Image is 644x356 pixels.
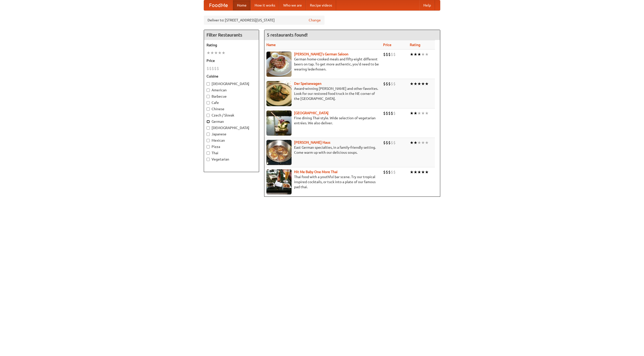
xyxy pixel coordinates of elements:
a: Der Speisewagen [294,82,321,86]
a: Name [266,43,276,47]
li: ★ [425,169,429,175]
li: ★ [421,169,425,175]
li: ★ [421,110,425,116]
label: Thai [207,150,256,155]
li: $ [391,52,393,57]
li: ★ [417,110,421,116]
li: $ [214,66,217,71]
img: satay.jpg [266,110,292,136]
a: FoodMe [204,0,233,10]
h5: Price [207,58,256,63]
p: Thai food with a youthful bar scene. Try our tropical inspired cocktails, or tuck into a plate of... [266,174,379,189]
li: $ [391,140,393,145]
img: speisewagen.jpg [266,81,292,106]
input: German [207,120,210,123]
li: ★ [414,169,417,175]
li: $ [386,52,388,57]
h5: Rating [207,43,256,48]
input: Vegetarian [207,158,210,161]
label: [DEMOGRAPHIC_DATA] [207,125,256,130]
img: babythai.jpg [266,169,292,194]
p: East German specialties, in a family-friendly setting. Come warm up with our delicious soups. [266,145,379,155]
li: $ [391,169,393,175]
li: $ [383,81,386,87]
li: $ [388,52,391,57]
input: [DEMOGRAPHIC_DATA] [207,126,210,130]
input: Pizza [207,145,210,148]
li: ★ [410,110,414,116]
p: German home-cooked meals and fifty-eight different beers on tap. To get more authentic, you'd nee... [266,57,379,72]
input: Thai [207,151,210,155]
ng-pluralize: 5 restaurants found! [267,32,308,37]
a: [PERSON_NAME]'s German Saloon [294,52,348,56]
li: $ [386,140,388,145]
li: ★ [421,140,425,145]
li: $ [212,66,214,71]
li: ★ [417,140,421,145]
p: Fine dining Thai-style. Wide selection of vegetarian entrées. We also deliver. [266,115,379,126]
li: ★ [417,52,421,57]
li: $ [383,52,386,57]
label: Mexican [207,138,256,143]
label: Vegetarian [207,157,256,162]
li: $ [386,169,388,175]
p: Award-winning [PERSON_NAME] and other favorites. Look for our restored food truck in the NE corne... [266,86,379,101]
a: Hit Me Baby One More Thai [294,170,338,174]
input: [DEMOGRAPHIC_DATA] [207,82,210,86]
label: [DEMOGRAPHIC_DATA] [207,81,256,86]
li: ★ [414,81,417,87]
li: ★ [414,110,417,116]
li: ★ [210,50,214,56]
li: $ [386,110,388,116]
label: Czech / Slovak [207,113,256,118]
li: ★ [222,50,225,56]
a: [PERSON_NAME] Haus [294,140,330,144]
input: Mexican [207,139,210,142]
li: $ [393,169,396,175]
li: ★ [214,50,218,56]
li: ★ [410,52,414,57]
li: ★ [425,81,429,87]
h5: Cuisine [207,74,256,79]
li: ★ [410,169,414,175]
li: ★ [410,81,414,87]
label: Pizza [207,144,256,149]
a: How it works [251,0,279,10]
label: German [207,119,256,124]
li: ★ [410,140,414,145]
li: $ [393,81,396,87]
li: $ [388,81,391,87]
li: ★ [421,81,425,87]
a: Help [419,0,435,10]
label: Cafe [207,100,256,105]
li: $ [391,81,393,87]
li: $ [391,110,393,116]
li: ★ [414,140,417,145]
li: $ [386,81,388,87]
input: Cafe [207,101,210,104]
li: ★ [425,52,429,57]
li: $ [388,169,391,175]
li: $ [209,66,212,71]
img: kohlhaus.jpg [266,140,292,165]
li: ★ [218,50,222,56]
a: Change [309,18,321,23]
li: ★ [417,169,421,175]
li: $ [393,110,396,116]
input: American [207,89,210,92]
li: $ [393,52,396,57]
li: ★ [425,110,429,116]
a: Recipe videos [306,0,336,10]
li: $ [393,140,396,145]
li: ★ [417,81,421,87]
li: ★ [414,52,417,57]
label: Japanese [207,132,256,137]
label: Chinese [207,106,256,111]
img: esthers.jpg [266,52,292,77]
b: [GEOGRAPHIC_DATA] [294,111,329,115]
div: Deliver to: [STREET_ADDRESS][US_STATE] [204,16,325,25]
li: $ [383,110,386,116]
